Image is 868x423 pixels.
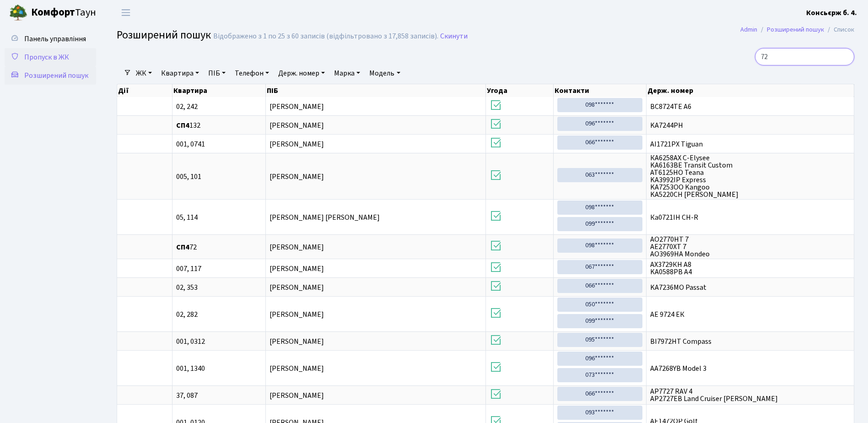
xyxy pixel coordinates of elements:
[31,5,75,20] b: Комфорт
[132,65,156,81] a: ЖК
[650,311,850,318] span: АЕ 9724 ЕК
[176,242,189,252] b: СП4
[117,84,173,97] th: Дії
[486,84,554,97] th: Угода
[330,65,364,81] a: Марка
[270,363,324,374] span: [PERSON_NAME]
[5,66,96,85] a: Розширений пошук
[5,30,96,48] a: Панель управління
[270,172,324,182] span: [PERSON_NAME]
[176,244,262,251] span: 72
[270,264,324,274] span: [PERSON_NAME]
[176,173,262,180] span: 005, 101
[270,242,324,252] span: [PERSON_NAME]
[9,4,27,22] img: logo.png
[176,103,262,110] span: 02, 242
[650,214,850,221] span: Ка0721ІН CH-R
[270,336,324,347] span: [PERSON_NAME]
[650,141,850,148] span: АІ1721РХ Tiguan
[266,84,486,97] th: ПІБ
[366,65,404,81] a: Модель
[824,25,854,35] li: Список
[176,214,262,221] span: 05, 114
[650,284,850,291] span: KA7236MO Passat
[5,48,96,66] a: Пропуск в ЖК
[650,103,850,110] span: BC8724TE A6
[650,261,850,276] span: АХ3729КН А8 KA0588РВ A4
[231,65,273,81] a: Телефон
[270,102,324,112] span: [PERSON_NAME]
[176,392,262,399] span: 37, 087
[650,338,850,345] span: BI7972HT Compass
[31,5,96,21] span: Таун
[767,25,824,34] a: Розширений пошук
[176,365,262,372] span: 001, 1340
[176,311,262,318] span: 02, 282
[176,284,262,291] span: 02, 353
[650,365,850,372] span: AA7268YB Model 3
[176,265,262,272] span: 007, 117
[740,25,757,34] a: Admin
[650,122,850,129] span: KA7244PH
[114,5,137,20] button: Переключити навігацію
[650,236,850,258] span: AO2770HT 7 AE2770XT 7 AO3969HA Mondeo
[755,48,854,65] input: Пошук...
[650,154,850,198] span: КА6258АX C-Elysee KA6163BE Transit Custom AT6125HO Teana KA3992IP Express KA7253OO Kangoo KA5220C...
[24,52,69,62] span: Пропуск в ЖК
[173,84,266,97] th: Квартира
[806,8,857,18] b: Консьєрж б. 4.
[24,70,88,81] span: Розширений пошук
[176,120,189,130] b: СП4
[176,141,262,148] span: 001, 0741
[117,27,211,43] span: Розширений пошук
[270,282,324,293] span: [PERSON_NAME]
[270,212,380,222] span: [PERSON_NAME] [PERSON_NAME]
[275,65,329,81] a: Держ. номер
[647,84,854,97] th: Держ. номер
[24,34,86,44] span: Панель управління
[554,84,647,97] th: Контакти
[205,65,229,81] a: ПІБ
[176,338,262,345] span: 001, 0312
[806,7,857,18] a: Консьєрж б. 4.
[440,32,468,41] a: Скинути
[176,122,262,129] span: 132
[157,65,203,81] a: Квартира
[270,120,324,130] span: [PERSON_NAME]
[270,390,324,401] span: [PERSON_NAME]
[213,32,438,41] div: Відображено з 1 по 25 з 60 записів (відфільтровано з 17,858 записів).
[727,20,868,39] nav: breadcrumb
[270,309,324,320] span: [PERSON_NAME]
[650,388,850,402] span: AP7727 RAV 4 AP2727EB Land Cruiser [PERSON_NAME]
[270,139,324,149] span: [PERSON_NAME]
